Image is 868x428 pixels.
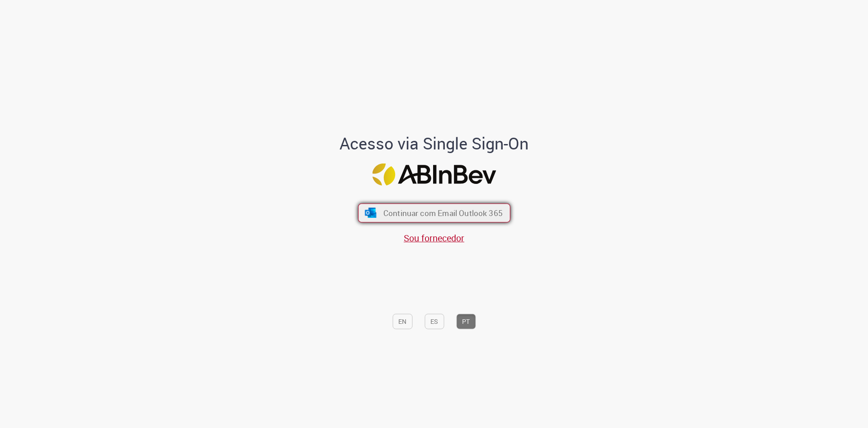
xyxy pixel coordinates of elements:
[404,232,464,244] a: Sou fornecedor
[358,203,510,222] button: ícone Azure/Microsoft 360 Continuar com Email Outlook 365
[309,135,560,153] h1: Acesso via Single Sign-On
[425,314,444,329] button: ES
[456,314,476,329] button: PT
[392,314,412,329] button: EN
[383,208,502,218] span: Continuar com Email Outlook 365
[364,208,377,218] img: ícone Azure/Microsoft 360
[372,164,496,186] img: Logo ABInBev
